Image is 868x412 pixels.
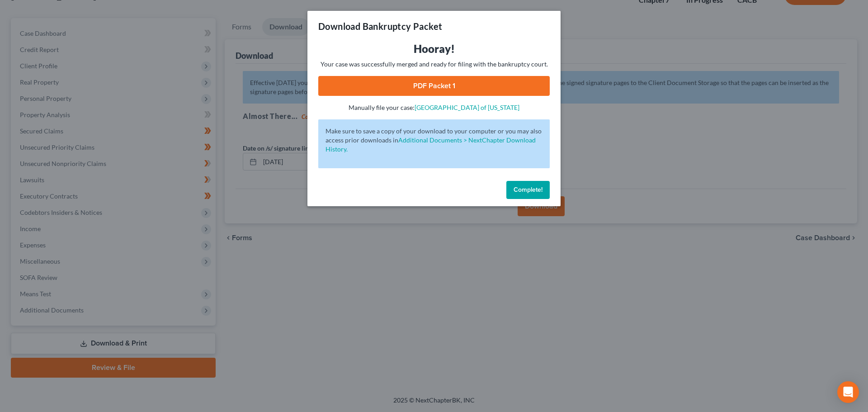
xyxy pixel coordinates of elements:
a: [GEOGRAPHIC_DATA] of [US_STATE] [415,104,519,111]
h3: Download Bankruptcy Packet [318,20,442,33]
span: Complete! [514,186,542,194]
h3: Hooray! [318,42,550,56]
a: PDF Packet 1 [318,76,550,96]
div: Open Intercom Messenger [837,381,859,403]
button: Complete! [506,181,550,199]
a: Additional Documents > NextChapter Download History. [325,136,536,153]
p: Manually file your case: [318,103,550,112]
p: Your case was successfully merged and ready for filing with the bankruptcy court. [318,60,550,69]
p: Make sure to save a copy of your download to your computer or you may also access prior downloads in [325,127,542,154]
